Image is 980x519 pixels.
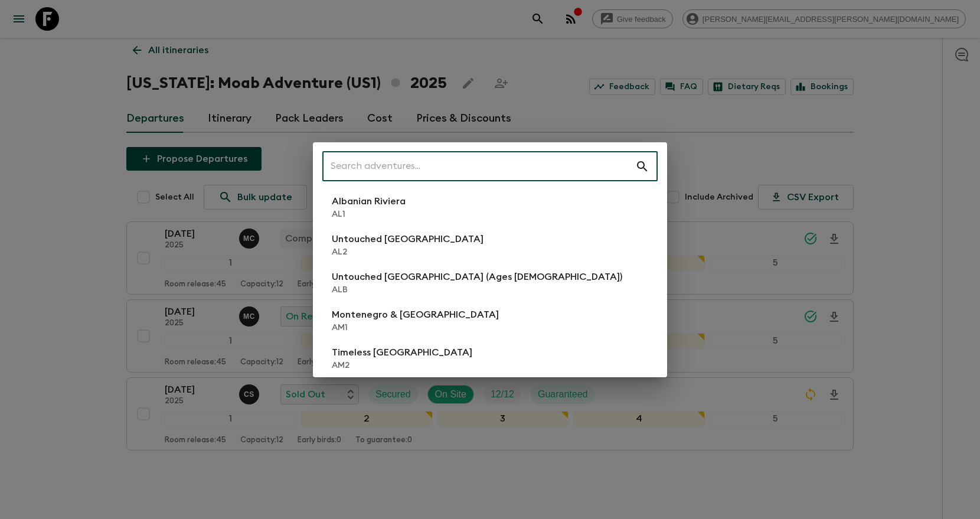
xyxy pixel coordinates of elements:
[322,150,635,183] input: Search adventures...
[332,194,406,208] p: Albanian Riviera
[332,208,406,220] p: AL1
[332,246,484,258] p: AL2
[332,322,499,334] p: AM1
[332,345,472,360] p: Timeless [GEOGRAPHIC_DATA]
[332,232,484,246] p: Untouched [GEOGRAPHIC_DATA]
[332,270,622,284] p: Untouched [GEOGRAPHIC_DATA] (Ages [DEMOGRAPHIC_DATA])
[332,360,472,371] p: AM2
[332,308,499,322] p: Montenegro & [GEOGRAPHIC_DATA]
[332,284,622,296] p: ALB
